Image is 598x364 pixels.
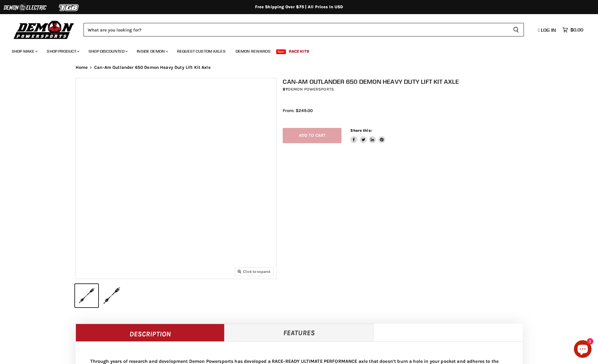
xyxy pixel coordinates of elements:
img: Demon Powersports [12,19,76,40]
a: Shop Discounted [84,45,131,57]
a: Log in [535,27,559,33]
a: Request Custom Axles [173,45,230,57]
input: Search [84,23,508,36]
ul: Main menu [7,43,582,57]
button: IMAGE thumbnail [100,284,123,307]
div: Free Shipping Over $75 | All Prices In USD [64,4,534,10]
span: From: $249.00 [283,108,313,113]
aside: Share this: [350,128,385,143]
span: Share this: [350,128,372,133]
span: New! [276,49,286,54]
div: by [283,86,529,93]
a: Demon Rewards [231,45,275,57]
a: Description [76,324,225,341]
span: Click to expand [238,269,270,274]
a: $0.00 [559,26,586,34]
a: Home [76,65,88,70]
span: Can-Am Outlander 650 Demon Heavy Duty Lift Kit Axle [94,65,211,70]
span: Log in [541,27,556,33]
inbox-online-store-chat: Shopify online store chat [572,340,593,359]
a: Shop Product [42,45,83,57]
span: $0.00 [570,27,583,33]
a: Demon Powersports [288,87,334,92]
button: IMAGE thumbnail [75,284,98,307]
a: Inside Demon [132,45,171,57]
a: Race Kits [284,45,314,57]
a: Features [224,324,374,341]
img: Demon Electric Logo 2 [3,2,47,13]
button: Click to expand [235,268,273,275]
img: TGB Logo 2 [47,2,91,13]
button: Search [508,23,524,36]
form: Product [84,23,524,36]
nav: Breadcrumbs [64,65,534,70]
h1: Can-Am Outlander 650 Demon Heavy Duty Lift Kit Axle [283,78,529,85]
a: Shop Make [7,45,41,57]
